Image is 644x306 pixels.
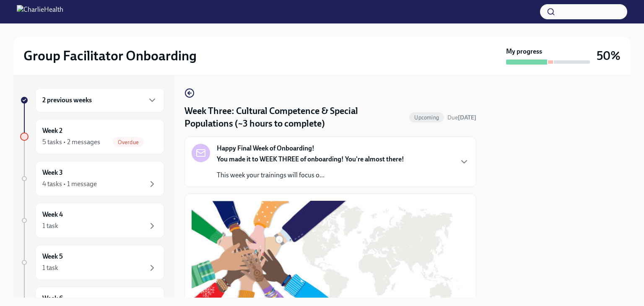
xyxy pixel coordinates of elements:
[42,96,92,105] h6: 2 previous weeks
[597,48,621,63] h3: 50%
[42,252,63,261] h6: Week 5
[217,171,404,180] p: This week your trainings will focus o...
[17,5,63,18] img: CharlieHealth
[447,114,476,122] span: October 13th, 2025 10:00
[447,114,476,121] span: Due
[42,179,97,189] div: 4 tasks • 1 message
[217,155,404,163] strong: You made it to WEEK THREE of onboarding! You're almost there!
[42,221,58,231] div: 1 task
[20,245,164,280] a: Week 51 task
[506,47,542,56] strong: My progress
[113,139,144,145] span: Overdue
[23,47,197,64] h2: Group Facilitator Onboarding
[409,114,444,121] span: Upcoming
[184,105,406,130] h4: Week Three: Cultural Competence & Special Populations (~3 hours to complete)
[42,126,62,135] h6: Week 2
[42,294,63,303] h6: Week 6
[42,137,100,147] div: 5 tasks • 2 messages
[42,263,58,272] div: 1 task
[217,144,314,153] strong: Happy Final Week of Onboarding!
[20,203,164,238] a: Week 41 task
[458,114,476,121] strong: [DATE]
[35,88,164,112] div: 2 previous weeks
[42,210,63,219] h6: Week 4
[20,161,164,196] a: Week 34 tasks • 1 message
[20,119,164,154] a: Week 25 tasks • 2 messagesOverdue
[42,168,63,177] h6: Week 3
